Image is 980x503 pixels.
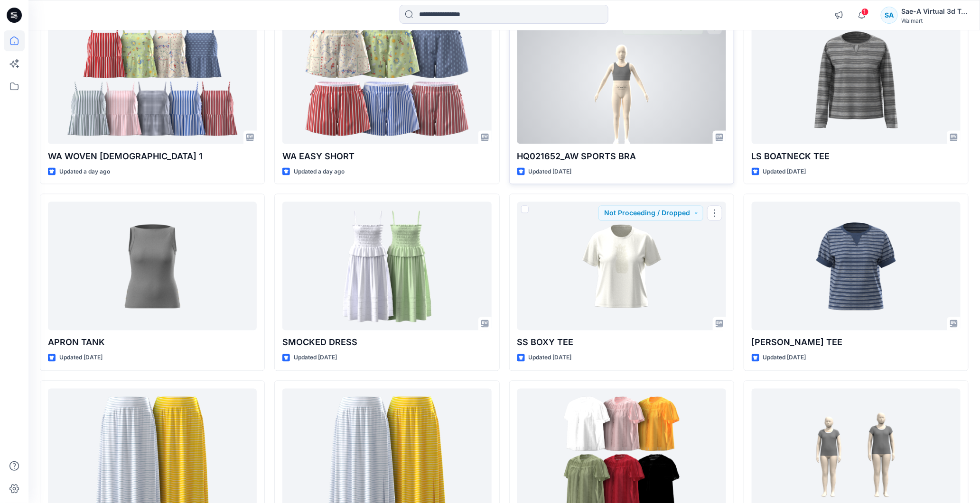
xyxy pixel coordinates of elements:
a: SS BOXY TEE [517,202,726,330]
p: APRON TANK [48,336,257,349]
p: HQ021652_AW SPORTS BRA [517,150,726,163]
a: LS BOATNECK TEE [752,16,961,144]
p: Updated [DATE] [763,353,806,363]
p: LS BOATNECK TEE [752,150,961,163]
p: Updated [DATE] [294,353,337,363]
a: WA WOVEN CAMI 1 [48,16,257,144]
span: 1 [861,8,869,16]
p: SMOCKED DRESS [282,336,491,349]
p: Updated [DATE] [763,167,806,177]
a: SMOCKED DRESS [282,202,491,330]
a: SS RINGER TEE [752,202,961,330]
a: HQ021652_AW SPORTS BRA [517,16,726,144]
p: Updated [DATE] [529,353,572,363]
p: Updated [DATE] [59,353,103,363]
p: [PERSON_NAME] TEE [752,336,961,349]
p: WA WOVEN [DEMOGRAPHIC_DATA] 1 [48,150,257,163]
p: Updated a day ago [59,167,110,177]
a: WA EASY SHORT [282,16,491,144]
div: SA [881,7,898,24]
div: Sae-A Virtual 3d Team [902,6,968,17]
a: APRON TANK [48,202,257,330]
p: Updated [DATE] [529,167,572,177]
div: Walmart [902,17,968,24]
p: WA EASY SHORT [282,150,491,163]
p: SS BOXY TEE [517,336,726,349]
p: Updated a day ago [294,167,345,177]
